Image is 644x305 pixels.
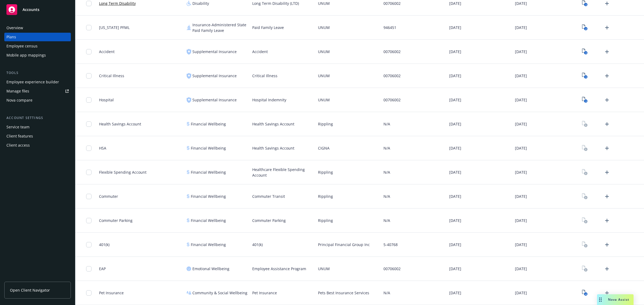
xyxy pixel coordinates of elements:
[515,218,527,223] span: [DATE]
[99,97,114,103] span: Hospital
[191,121,226,127] span: Financial Wellbeing
[4,141,71,150] a: Client access
[449,169,461,175] span: [DATE]
[585,27,586,31] text: 2
[449,1,461,6] span: [DATE]
[383,97,401,103] span: 00706002
[99,290,124,296] span: Pet Insurance
[597,294,634,305] button: Nova Assist
[192,22,248,33] span: Insurance-Administered State Paid Family Leave
[383,121,390,127] span: N/A
[318,218,333,223] span: Rippling
[192,97,237,103] span: Supplemental Insurance
[449,242,461,247] span: [DATE]
[603,192,611,201] a: Upload Plan Documents
[318,121,333,127] span: Rippling
[252,25,284,30] span: Paid Family Leave
[608,297,629,302] span: Nova Assist
[603,23,611,32] a: Upload Plan Documents
[383,73,401,79] span: 00706002
[318,49,330,54] span: UNUM
[99,25,130,30] span: [US_STATE] PFML
[4,115,71,121] div: Account settings
[23,8,39,12] span: Accounts
[191,218,226,223] span: Financial Wellbeing
[603,216,611,225] a: Upload Plan Documents
[383,169,390,175] span: N/A
[515,145,527,151] span: [DATE]
[383,49,401,54] span: 00706002
[318,194,333,199] span: Rippling
[318,266,330,271] span: UNUM
[318,169,333,175] span: Rippling
[86,73,92,79] input: Toggle Row Selected
[99,169,147,175] span: Flexible Spending Account
[383,1,401,6] span: 00706002
[6,87,29,95] div: Manage files
[6,123,30,131] div: Service team
[6,24,23,32] div: Overview
[99,49,115,54] span: Accident
[191,194,226,199] span: Financial Wellbeing
[6,132,33,140] div: Client features
[86,194,92,199] input: Toggle Row Selected
[603,240,611,249] a: Upload Plan Documents
[383,242,398,247] span: 5-40768
[86,242,92,247] input: Toggle Row Selected
[449,194,461,199] span: [DATE]
[4,2,71,17] a: Accounts
[383,290,390,296] span: N/A
[580,265,589,273] a: View Plan Documents
[86,146,92,151] input: Toggle Row Selected
[4,78,71,86] a: Employee experience builder
[318,145,330,151] span: CIGNA
[585,99,586,103] text: 3
[515,121,527,127] span: [DATE]
[252,73,277,79] span: Critical Illness
[252,218,286,223] span: Commuter Parking
[449,97,461,103] span: [DATE]
[318,25,330,30] span: UNUM
[603,72,611,80] a: Upload Plan Documents
[603,289,611,297] a: Upload Plan Documents
[4,24,71,32] a: Overview
[585,51,586,55] text: 3
[580,168,589,177] a: View Plan Documents
[383,218,390,223] span: N/A
[99,218,133,223] span: Commuter Parking
[585,292,586,296] text: 4
[515,97,527,103] span: [DATE]
[603,168,611,177] a: Upload Plan Documents
[86,49,92,54] input: Toggle Row Selected
[191,169,226,175] span: Financial Wellbeing
[6,141,30,150] div: Client access
[449,145,461,151] span: [DATE]
[318,290,369,296] span: Pets Best Insurance Services
[580,47,589,56] a: View Plan Documents
[86,170,92,175] input: Toggle Row Selected
[252,194,285,199] span: Commuter Transit
[318,242,370,247] span: Principal Financial Group Inc
[99,145,106,151] span: HSA
[86,97,92,103] input: Toggle Row Selected
[603,144,611,152] a: Upload Plan Documents
[86,290,92,296] input: Toggle Row Selected
[192,290,247,296] span: Community & Social Wellbeing
[86,266,92,271] input: Toggle Row Selected
[252,1,299,6] span: Long Term Disability (LTD)
[99,266,106,271] span: EAP
[192,73,237,79] span: Supplemental Insurance
[4,87,71,95] a: Manage files
[6,33,16,41] div: Plans
[580,192,589,201] a: View Plan Documents
[99,194,118,199] span: Commuter
[580,96,589,104] a: View Plan Documents
[192,49,237,54] span: Supplemental Insurance
[10,287,50,293] span: Open Client Navigator
[99,1,136,6] a: Long Term Disability
[191,242,226,247] span: Financial Wellbeing
[6,51,46,59] div: Mobile app mappings
[383,194,390,199] span: N/A
[6,78,59,86] div: Employee experience builder
[580,144,589,152] a: View Plan Documents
